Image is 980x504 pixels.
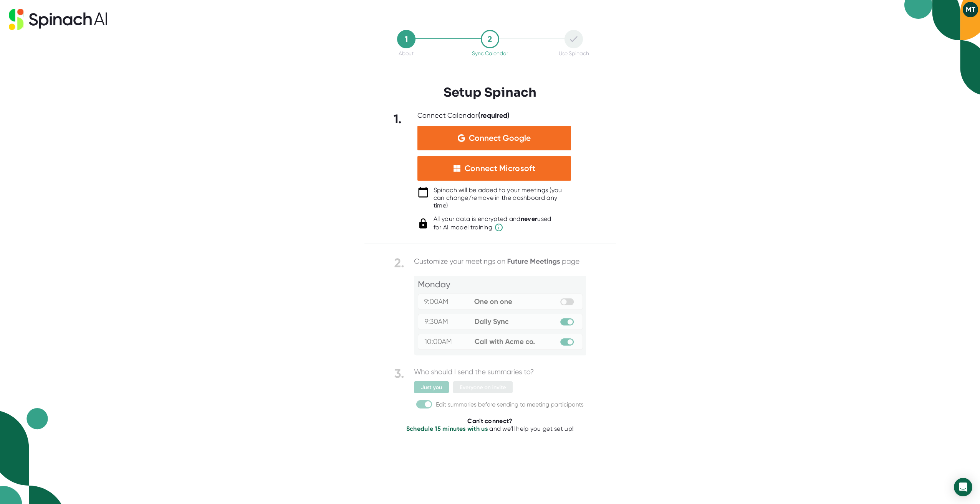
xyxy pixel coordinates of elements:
a: Schedule 15 minutes with us [406,425,488,432]
div: Connect Calendar [417,111,510,120]
div: Use Spinach [559,50,589,56]
img: Following steps give you control of meetings that spinach can join [394,255,586,412]
b: (required) [478,111,510,120]
b: Can't connect? [467,417,512,425]
div: Sync Calendar [472,50,508,56]
div: About [399,50,414,56]
div: All your data is encrypted and used [434,215,551,232]
b: 1. [394,112,402,126]
img: Aehbyd4JwY73AAAAAElFTkSuQmCC [458,134,465,142]
span: for AI model training [434,223,551,232]
img: microsoft-white-squares.05348b22b8389b597c576c3b9d3cf43b.svg [453,165,461,172]
div: Open Intercom Messenger [954,478,972,496]
b: never [521,215,538,222]
div: 2 [481,30,499,48]
h3: Setup Spinach [444,85,536,100]
div: 1 [397,30,416,48]
button: MT [963,2,978,17]
span: Connect Google [469,134,531,142]
div: Connect Microsoft [465,163,535,173]
div: and we'll help you get set up! [364,425,616,433]
div: Spinach will be added to your meetings (you can change/remove in the dashboard any time) [434,186,571,209]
